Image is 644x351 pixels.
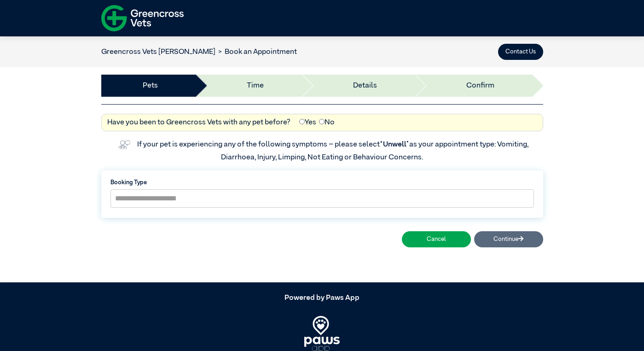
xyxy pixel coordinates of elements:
a: Greencross Vets [PERSON_NAME] [101,48,215,56]
h5: Powered by Paws App [101,294,543,303]
label: Have you been to Greencross Vets with any pet before? [107,117,290,128]
input: No [319,119,325,124]
button: Cancel [402,231,471,247]
button: Contact Us [498,44,543,60]
span: “Unwell” [380,141,409,148]
nav: breadcrumb [101,47,297,58]
label: No [319,117,335,128]
li: Book an Appointment [215,47,297,58]
label: Yes [299,117,316,128]
img: vet [116,137,133,152]
img: f-logo [101,2,184,34]
input: Yes [299,119,305,124]
a: Pets [143,80,158,91]
label: Booking Type [110,178,534,187]
label: If your pet is experiencing any of the following symptoms – please select as your appointment typ... [137,141,530,161]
